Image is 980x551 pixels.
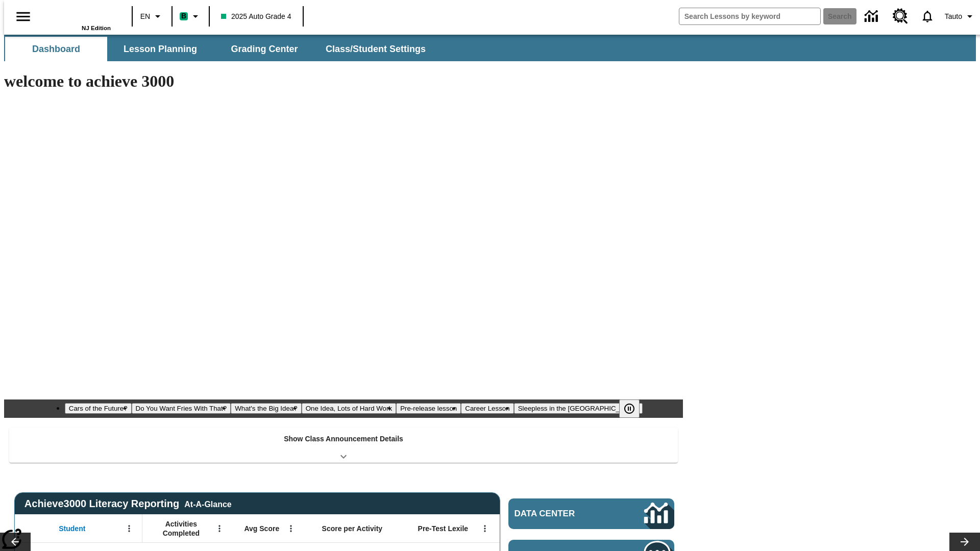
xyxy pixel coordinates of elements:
[322,524,383,533] span: Score per Activity
[109,37,211,61] button: Lesson Planning
[136,7,168,26] button: Language: EN, Select a language
[212,521,227,536] button: Open Menu
[231,43,298,55] span: Grading Center
[887,3,914,30] a: Resource Center, Will open in new tab
[213,37,315,61] button: Grading Center
[418,524,469,533] span: Pre-Test Lexile
[941,7,980,26] button: Profile/Settings
[44,5,111,25] a: Home
[461,403,513,414] button: Slide 6 Career Lesson
[4,37,435,61] div: SubNavbar
[181,10,186,22] span: B
[5,37,107,61] button: Dashboard
[914,3,941,30] a: Notifications
[44,4,111,31] div: Home
[302,403,396,414] button: Slide 4 One Idea, Lots of Hard Work
[396,403,461,414] button: Slide 5 Pre-release lesson
[184,498,231,509] div: At-A-Glance
[283,521,299,536] button: Open Menu
[619,399,650,418] div: Pause
[8,2,38,32] button: Open side menu
[132,403,231,414] button: Slide 2 Do You Want Fries With That?
[508,498,674,529] a: Data Center
[124,43,197,55] span: Lesson Planning
[121,521,137,536] button: Open Menu
[477,521,493,536] button: Open Menu
[4,35,976,61] div: SubNavbar
[140,11,150,22] span: EN
[514,403,643,414] button: Slide 7 Sleepless in the Animal Kingdom
[4,72,683,91] h1: welcome to achieve 3000
[514,509,610,519] span: Data Center
[176,7,206,26] button: Boost Class color is mint green. Change class color
[244,524,279,533] span: Avg Score
[32,43,80,55] span: Dashboard
[82,25,111,31] span: NJ Edition
[65,403,132,414] button: Slide 1 Cars of the Future?
[24,498,232,510] span: Achieve3000 Literacy Reporting
[949,533,980,551] button: Lesson carousel, Next
[679,8,820,24] input: search field
[326,43,426,55] span: Class/Student Settings
[59,524,85,533] span: Student
[231,403,302,414] button: Slide 3 What's the Big Idea?
[9,428,678,463] div: Show Class Announcement Details
[619,399,640,418] button: Pause
[317,37,434,61] button: Class/Student Settings
[221,11,291,22] span: 2025 Auto Grade 4
[945,11,962,22] span: Tauto
[148,519,215,538] span: Activities Completed
[284,434,403,444] p: Show Class Announcement Details
[859,3,887,31] a: Data Center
